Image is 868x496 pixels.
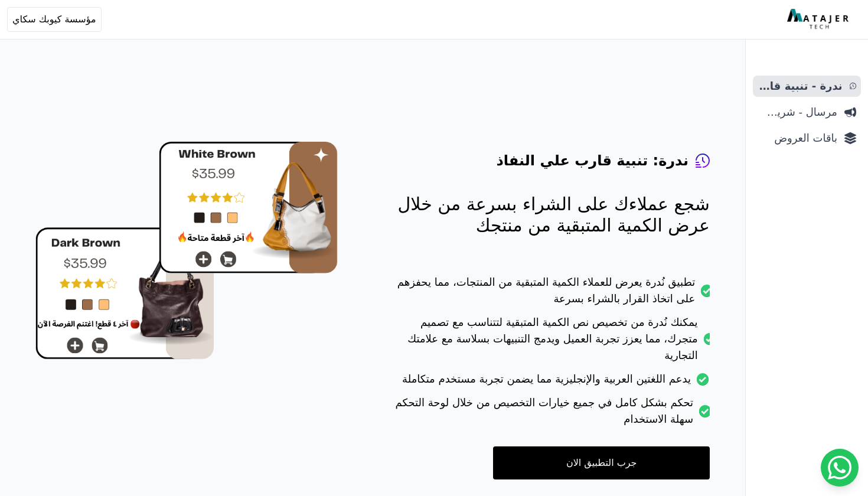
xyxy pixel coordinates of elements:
span: باقات العروض [758,130,837,146]
li: يمكنك نُدرة من تخصيص نص الكمية المتبقية لتتناسب مع تصميم متجرك، مما يعزز تجربة العميل ويدمج التنب... [385,314,710,371]
img: MatajerTech Logo [787,9,851,30]
span: مؤسسة كيوبك سكاي [12,12,96,27]
img: hero [35,142,338,360]
li: تحكم بشكل كامل في جميع خيارات التخصيص من خلال لوحة التحكم سهلة الاستخدام [385,394,710,435]
li: تطبيق نُدرة يعرض للعملاء الكمية المتبقية من المنتجات، مما يحفزهم على اتخاذ القرار بالشراء بسرعة [385,274,710,314]
button: مؤسسة كيوبك سكاي [7,7,102,32]
h4: ندرة: تنبية قارب علي النفاذ [496,151,688,170]
span: ندرة - تنبية قارب علي النفاذ [758,78,843,94]
span: مرسال - شريط دعاية [758,104,837,120]
p: شجع عملاءك على الشراء بسرعة من خلال عرض الكمية المتبقية من منتجك [385,194,710,236]
li: يدعم اللغتين العربية والإنجليزية مما يضمن تجربة مستخدم متكاملة [385,371,710,394]
a: جرب التطبيق الان [493,446,710,479]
